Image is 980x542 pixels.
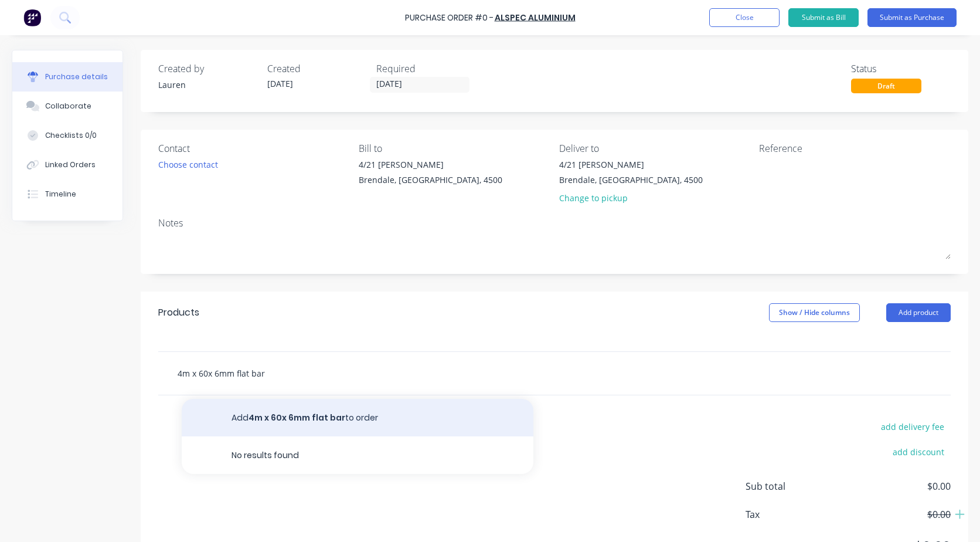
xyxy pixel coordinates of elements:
button: Purchase details [12,62,122,92]
div: Products [158,306,199,320]
div: Lauren [158,79,258,91]
div: Contact [158,141,350,155]
span: Sub total [746,479,833,493]
div: Timeline [45,189,76,199]
div: Choose contact [158,158,218,171]
div: Created by [158,62,258,76]
button: Collaborate [12,92,122,121]
button: Submit as Bill [788,8,859,27]
a: Alspec Aluminium [495,12,576,23]
div: Deliver to [559,141,751,155]
div: Brendale, [GEOGRAPHIC_DATA], 4500 [559,174,703,186]
div: Checklists 0/0 [45,130,97,141]
div: 4/21 [PERSON_NAME] [559,158,703,171]
button: Submit as Purchase [867,8,957,27]
div: Purchase details [45,72,108,82]
div: Brendale, [GEOGRAPHIC_DATA], 4500 [359,174,502,186]
div: Notes [158,216,951,230]
button: Checklists 0/0 [12,121,122,150]
button: Timeline [12,179,122,209]
div: Collaborate [45,101,91,111]
button: add discount [886,444,951,459]
span: $0.00 [833,507,951,521]
div: Purchase Order #0 - [405,12,494,24]
div: Required [376,62,476,76]
button: Linked Orders [12,150,122,179]
div: Linked Orders [45,160,96,170]
div: Bill to [359,141,550,155]
button: Add4m x 60x 6mm flat barto order [182,399,533,436]
div: Change to pickup [559,192,703,204]
div: Reference [759,141,951,155]
button: add delivery fee [874,419,951,434]
span: Tax [746,507,833,521]
button: Close [709,8,780,27]
div: 4/21 [PERSON_NAME] [359,158,502,171]
button: Add product [886,303,951,322]
input: Start typing to add a product... [177,361,411,385]
button: Show / Hide columns [769,303,860,322]
div: Draft [851,79,921,93]
span: $0.00 [833,479,951,493]
img: Factory [23,9,41,26]
div: Status [851,62,951,76]
div: Created [267,62,367,76]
